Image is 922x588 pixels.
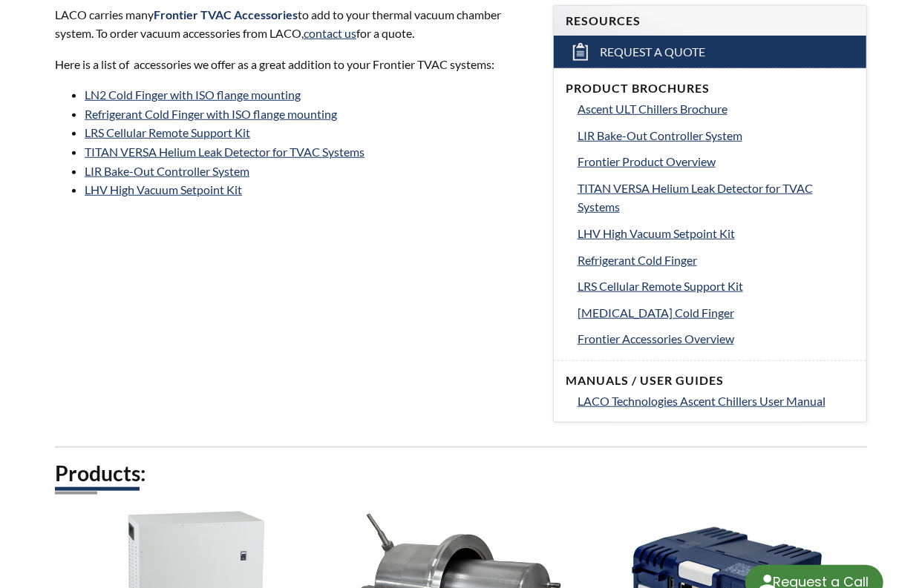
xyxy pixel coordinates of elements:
span: Ascent ULT Chillers Brochure [578,102,728,116]
a: LHV High Vacuum Setpoint Kit [578,224,854,243]
h2: Products: [55,460,867,487]
span: LIR Bake-Out Controller System [578,128,742,142]
p: LACO carries many to add to your thermal vacuum chamber system. To order vacuum accessories from ... [55,5,535,43]
a: LIR Bake-Out Controller System [85,164,249,178]
span: LHV High Vacuum Setpoint Kit [578,226,735,240]
a: Refrigerant Cold Finger [578,251,854,270]
a: [MEDICAL_DATA] Cold Finger [578,303,854,323]
span: Request a Quote [600,44,705,60]
span: [MEDICAL_DATA] Cold Finger [578,305,734,320]
span: TITAN VERSA Helium Leak Detector for TVAC Systems [578,181,813,214]
a: LN2 Cold Finger with ISO flange mounting [85,87,301,102]
h4: Manuals / User Guides [566,373,854,389]
a: Refrigerant Cold Finger with ISO flange mounting [85,107,337,121]
h4: Resources [566,13,854,29]
a: LRS Cellular Remote Support Kit [85,125,250,139]
a: Ascent ULT Chillers Brochure [578,99,854,119]
span: Refrigerant Cold Finger [578,253,697,267]
h4: Product Brochures [566,81,854,96]
p: Here is a list of accessories we offer as a great addition to your Frontier TVAC systems: [55,55,535,74]
span: Frontier TVAC Accessories [154,7,298,22]
a: LACO Technologies Ascent Chillers User Manual [578,392,854,411]
a: TITAN VERSA Helium Leak Detector for TVAC Systems [578,179,854,217]
span: LRS Cellular Remote Support Kit [578,279,743,293]
a: LIR Bake-Out Controller System [578,126,854,145]
a: LHV High Vacuum Setpoint Kit [85,182,242,196]
a: Request a Quote [554,36,866,68]
span: LACO Technologies Ascent Chillers User Manual [578,394,825,408]
a: LRS Cellular Remote Support Kit [578,277,854,296]
a: TITAN VERSA Helium Leak Detector for TVAC Systems [85,145,364,159]
span: Frontier Accessories Overview [578,331,734,346]
span: Frontier Product Overview [578,154,716,168]
a: Frontier Product Overview [578,152,854,171]
a: contact us [304,26,356,40]
a: Frontier Accessories Overview [578,329,854,348]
